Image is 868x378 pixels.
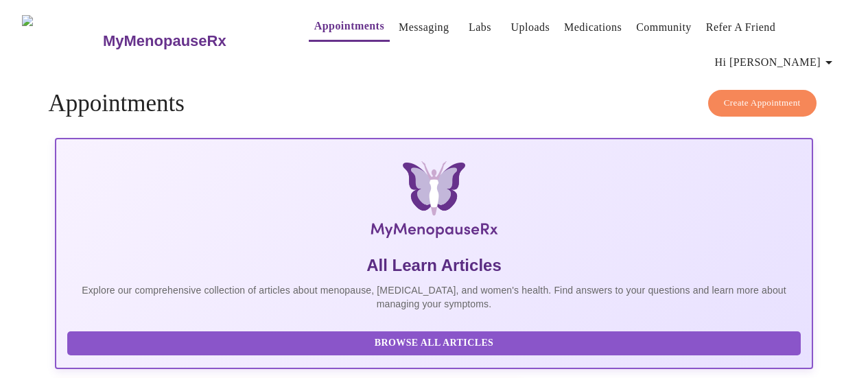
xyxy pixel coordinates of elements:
[399,18,449,37] a: Messaging
[103,32,226,50] h3: MyMenopauseRx
[469,18,491,37] a: Labs
[708,90,817,117] button: Create Appointment
[636,18,692,37] a: Community
[48,90,819,117] h4: Appointments
[67,255,800,276] h5: All Learn Articles
[715,53,837,72] span: Hi [PERSON_NAME]
[701,14,782,41] button: Refer a Friend
[309,12,390,42] button: Appointments
[22,15,101,67] img: MyMenopauseRx Logo
[724,95,801,111] span: Create Appointment
[314,16,384,36] a: Appointments
[631,14,697,41] button: Community
[511,18,550,37] a: Uploads
[458,14,502,41] button: Labs
[81,335,786,352] span: Browse All Articles
[67,331,800,355] button: Browse All Articles
[709,49,843,76] button: Hi [PERSON_NAME]
[393,14,454,41] button: Messaging
[67,336,804,348] a: Browse All Articles
[564,18,622,37] a: Medications
[181,161,686,244] img: MyMenopauseRx Logo
[101,17,281,65] a: MyMenopauseRx
[506,14,556,41] button: Uploads
[706,18,776,37] a: Refer a Friend
[559,14,627,41] button: Medications
[67,283,800,311] p: Explore our comprehensive collection of articles about menopause, [MEDICAL_DATA], and women's hea...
